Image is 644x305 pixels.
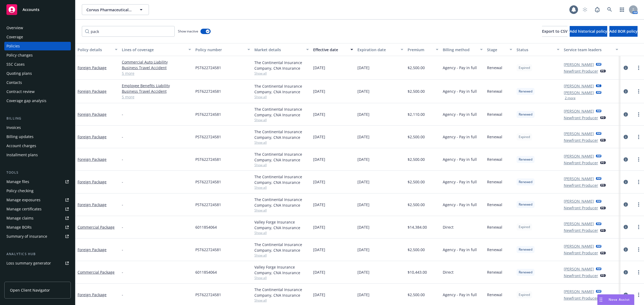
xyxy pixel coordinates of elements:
[635,292,642,298] a: more
[4,223,71,232] a: Manage BORs
[78,247,107,252] a: Foreign Package
[254,197,309,208] div: The Continental Insurance Company, CNA Insurance
[623,65,629,71] a: circleInformation
[408,224,427,230] span: $14,384.00
[313,179,325,185] span: [DATE]
[122,269,123,275] span: -
[254,47,303,53] div: Market details
[443,88,477,94] span: Agency - Pay in full
[514,43,562,56] button: Status
[6,24,23,32] div: Overview
[195,179,221,185] span: PST622724581
[357,65,369,70] span: [DATE]
[254,276,309,280] span: Show all
[443,292,477,297] span: Agency - Pay in full
[408,269,427,275] span: $10,443.00
[617,4,627,15] a: Switch app
[519,247,532,252] span: Renewed
[443,224,453,230] span: Direct
[4,2,71,17] a: Accounts
[78,47,112,53] div: Policy details
[122,224,123,230] span: -
[519,135,530,139] span: Expired
[254,298,309,303] span: Show all
[443,134,477,140] span: Agency - Pay in full
[408,111,425,117] span: $2,110.00
[609,29,638,34] span: Add BOR policy
[122,70,191,76] a: 5 more
[82,4,149,15] button: Corvus Pharmaceuticals, Inc.
[357,247,369,252] span: [DATE]
[570,26,607,37] button: Add historical policy
[254,118,309,122] span: Show all
[252,43,311,56] button: Market details
[254,219,309,230] div: Valley Forge Insurance Company, CNA Insurance
[4,151,71,159] a: Installment plans
[564,176,594,181] a: [PERSON_NAME]
[6,196,41,204] div: Manage exposures
[6,259,51,267] div: Loss summary generator
[487,269,502,275] span: Renewal
[6,78,22,87] div: Contacts
[357,292,369,297] span: [DATE]
[254,140,309,145] span: Show all
[623,201,629,208] a: circleInformation
[564,83,594,89] a: [PERSON_NAME]
[562,43,621,56] button: Service team leaders
[4,251,71,257] div: Analytics hub
[23,8,39,12] span: Accounts
[313,247,325,252] span: [DATE]
[313,269,325,275] span: [DATE]
[195,224,217,230] span: 6011854064
[623,156,629,163] a: circleInformation
[487,111,502,117] span: Renewal
[519,180,532,184] span: Renewed
[6,132,34,141] div: Billing updates
[6,205,42,213] div: Manage certificates
[6,51,33,59] div: Policy changes
[122,88,191,94] a: Business Travel Accident
[195,202,221,207] span: PST622724581
[254,106,309,118] div: The Continental Insurance Company, CNA Insurance
[405,43,441,56] button: Premium
[254,95,309,99] span: Show all
[565,96,576,100] button: 2 more
[78,225,115,230] a: Commercial Package
[254,129,309,140] div: The Continental Insurance Company, CNA Insurance
[487,88,502,94] span: Renewal
[195,111,221,117] span: PST622724581
[564,266,594,272] a: [PERSON_NAME]
[408,157,425,162] span: $2,500.00
[609,26,638,37] button: Add BOR policy
[4,196,71,204] span: Manage exposures
[254,174,309,185] div: The Continental Insurance Company, CNA Insurance
[6,42,20,50] div: Policies
[592,4,603,15] a: Report a Bug
[443,247,477,252] span: Agency - Pay in full
[623,111,629,118] a: circleInformation
[487,292,502,297] span: Renewal
[6,187,34,195] div: Policy checking
[564,115,598,121] a: Newfront Producer
[443,202,477,207] span: Agency - Pay in full
[635,179,642,185] a: more
[86,7,133,13] span: Corvus Pharmaceuticals, Inc.
[6,60,25,69] div: SSC Cases
[635,111,642,118] a: more
[6,69,32,78] div: Quoting plans
[487,202,502,207] span: Renewal
[78,270,115,275] a: Commercial Package
[195,47,244,53] div: Policy number
[6,232,47,241] div: Summary of insurance
[635,201,642,208] a: more
[75,43,120,56] button: Policy details
[564,62,594,67] a: [PERSON_NAME]
[564,250,598,256] a: Newfront Producer
[519,292,530,297] span: Expired
[195,247,221,252] span: PST622724581
[357,88,369,94] span: [DATE]
[623,134,629,140] a: circleInformation
[564,160,598,166] a: Newfront Producer
[564,273,598,278] a: Newfront Producer
[78,179,107,184] a: Foreign Package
